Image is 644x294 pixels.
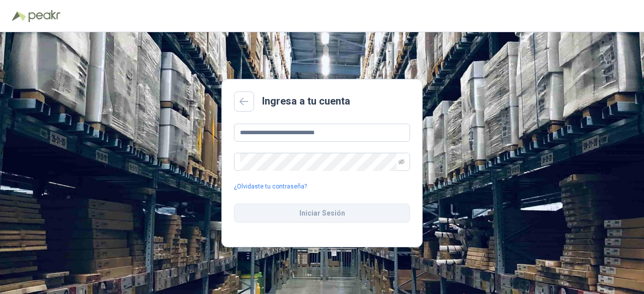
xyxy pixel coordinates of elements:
[12,11,26,21] img: Logo
[234,182,307,191] a: ¿Olvidaste tu contraseña?
[28,10,60,22] img: Peakr
[262,93,350,109] h2: Ingresa a tu cuenta
[234,204,410,223] button: Iniciar Sesión
[398,159,405,165] span: eye-invisible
